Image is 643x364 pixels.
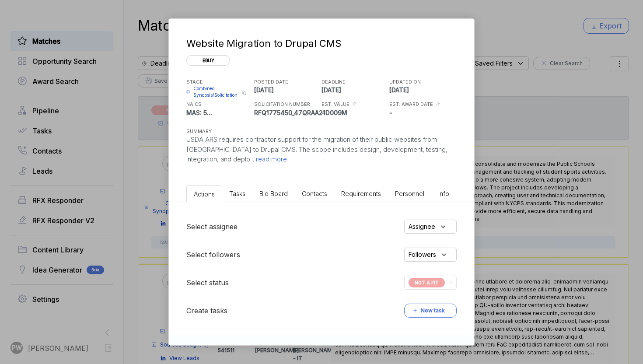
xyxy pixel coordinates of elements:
span: Bid Board [259,190,288,197]
p: [DATE] [389,85,455,94]
span: Assignee [409,222,435,231]
h5: DEADLINE [321,78,387,86]
h5: SOLICITATION NUMBER [254,101,320,108]
h5: Select status [186,277,229,288]
span: Combined Synopsis/Solicitation [193,85,239,98]
button: New task [404,304,457,318]
p: - [321,108,387,117]
div: Website Migration to Drupal CMS [186,36,453,51]
span: read more [254,155,287,163]
span: Tasks [229,190,245,197]
h5: SUMMARY [186,128,443,135]
span: Contacts [302,190,327,197]
h5: STAGE [186,78,252,86]
span: Personnel [395,190,424,197]
h5: Select followers [186,249,240,260]
span: Followers [409,250,436,259]
h5: NAICS [186,101,252,108]
a: Combined Synopsis/Solicitation [186,85,239,98]
span: Actions [194,190,215,198]
p: RFQ1775450_47QRAA21D009M [254,108,320,117]
h5: Select assignee [186,221,238,232]
span: MAS: 5 ... [186,109,212,116]
p: USDA ARS requires contractor support for the migration of their public websites from [GEOGRAPHIC_... [186,135,457,164]
h5: UPDATED ON [389,78,455,86]
span: Info [438,190,449,197]
p: [DATE] [254,85,320,94]
p: - [389,108,455,117]
span: Requirements [341,190,381,197]
p: [DATE] [321,85,387,94]
h5: Create tasks [186,305,227,316]
span: NOT A FIT [409,278,445,287]
span: ebuy [186,55,230,66]
h5: POSTED DATE [254,78,320,86]
h5: EST. VALUE [321,101,349,108]
h5: EST. AWARD DATE [389,101,433,108]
